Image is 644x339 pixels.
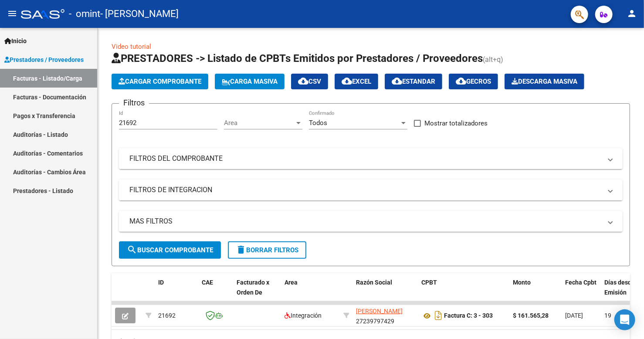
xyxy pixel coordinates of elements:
[421,279,437,286] span: CPBT
[236,246,298,254] span: Borrar Filtros
[601,273,640,312] datatable-header-cell: Días desde Emisión
[119,211,623,232] mat-expansion-panel-header: MAS FILTROS
[119,97,149,109] h3: Filtros
[285,279,298,286] span: Area
[129,217,602,226] mat-panel-title: MAS FILTROS
[513,312,549,319] strong: $ 161.565,28
[385,74,442,89] button: Estandar
[604,312,611,319] span: 19
[298,78,321,85] span: CSV
[433,308,444,322] i: Descargar documento
[512,78,577,85] span: Descarga Masiva
[4,36,27,46] span: Inicio
[604,279,635,296] span: Días desde Emisión
[158,312,176,319] span: 21692
[392,78,435,85] span: Estandar
[129,154,602,163] mat-panel-title: FILTROS DEL COMPROBANTE
[236,244,246,255] mat-icon: delete
[237,279,269,296] span: Facturado x Orden De
[356,279,392,286] span: Razón Social
[565,312,583,319] span: [DATE]
[155,273,198,312] datatable-header-cell: ID
[505,74,584,89] button: Descarga Masiva
[513,279,531,286] span: Monto
[449,74,498,89] button: Gecros
[224,119,295,127] span: Area
[119,78,201,85] span: Cargar Comprobante
[4,55,84,64] span: Prestadores / Proveedores
[233,273,281,312] datatable-header-cell: Facturado x Orden De
[129,185,602,195] mat-panel-title: FILTROS DE INTEGRACION
[119,180,623,200] mat-expansion-panel-header: FILTROS DE INTEGRACION
[222,78,278,85] span: Carga Masiva
[298,76,308,86] mat-icon: cloud_download
[456,76,466,86] mat-icon: cloud_download
[291,74,328,89] button: CSV
[127,244,137,255] mat-icon: search
[342,78,371,85] span: EXCEL
[509,273,562,312] datatable-header-cell: Monto
[356,306,414,325] div: 27239797429
[444,312,493,319] strong: Factura C: 3 - 303
[285,312,322,319] span: Integración
[335,74,378,89] button: EXCEL
[392,76,402,86] mat-icon: cloud_download
[565,279,597,286] span: Fecha Cpbt
[119,241,221,259] button: Buscar Comprobante
[342,76,352,86] mat-icon: cloud_download
[112,74,208,89] button: Cargar Comprobante
[112,52,483,64] span: PRESTADORES -> Listado de CPBTs Emitidos por Prestadores / Proveedores
[627,8,637,19] mat-icon: person
[309,119,327,127] span: Todos
[119,148,623,169] mat-expansion-panel-header: FILTROS DEL COMPROBANTE
[158,279,164,286] span: ID
[202,279,213,286] span: CAE
[456,78,491,85] span: Gecros
[562,273,601,312] datatable-header-cell: Fecha Cpbt
[614,309,635,330] div: Open Intercom Messenger
[198,273,233,312] datatable-header-cell: CAE
[228,241,306,259] button: Borrar Filtros
[424,118,488,129] span: Mostrar totalizadores
[7,8,17,19] mat-icon: menu
[356,308,403,315] span: [PERSON_NAME]
[353,273,418,312] datatable-header-cell: Razón Social
[127,246,213,254] span: Buscar Comprobante
[69,4,100,24] span: - omint
[483,55,503,64] span: (alt+q)
[281,273,340,312] datatable-header-cell: Area
[505,74,584,89] app-download-masive: Descarga masiva de comprobantes (adjuntos)
[215,74,285,89] button: Carga Masiva
[100,4,179,24] span: - [PERSON_NAME]
[418,273,509,312] datatable-header-cell: CPBT
[112,43,151,51] a: Video tutorial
